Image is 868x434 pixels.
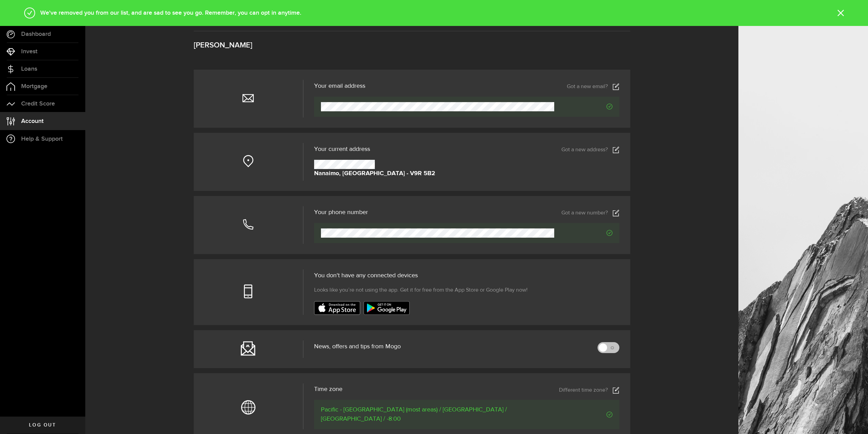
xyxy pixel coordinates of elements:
[561,210,619,216] a: Got a new number?
[561,146,619,153] a: Got a new address?
[567,83,619,90] a: Got a new email?
[554,230,613,236] span: Verified
[314,286,528,294] span: Looks like you’re not using the app. Get it for free from the App Store or Google Play now!
[35,9,837,17] div: We've removed you from our list, and are sad to see you go. Remember, you can opt in anytime.
[559,387,619,394] a: Different time zone?
[314,272,418,279] span: You don't have any connected devices
[321,405,554,424] span: Pacific - [GEOGRAPHIC_DATA] (most areas) / [GEOGRAPHIC_DATA] / [GEOGRAPHIC_DATA] / -8:00
[554,411,613,418] span: Verified
[5,3,26,23] button: Open LiveChat chat widget
[21,118,44,124] span: Account
[21,136,63,142] span: Help & Support
[194,42,630,49] h3: [PERSON_NAME]
[314,83,365,89] h3: Your email address
[21,83,47,89] span: Mortgage
[314,386,342,392] span: Time zone
[314,301,360,315] img: badge-app-store.svg
[314,146,370,152] span: Your current address
[21,31,51,37] span: Dashboard
[364,301,410,315] img: badge-google-play.svg
[21,101,55,107] span: Credit Score
[314,209,368,215] h3: Your phone number
[314,344,401,350] span: News, offers and tips from Mogo
[29,423,56,428] span: Log out
[21,48,38,55] span: Invest
[314,169,435,178] strong: Nanaimo, [GEOGRAPHIC_DATA] - V9R 5B2
[554,103,613,110] span: Verified
[21,66,37,72] span: Loans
